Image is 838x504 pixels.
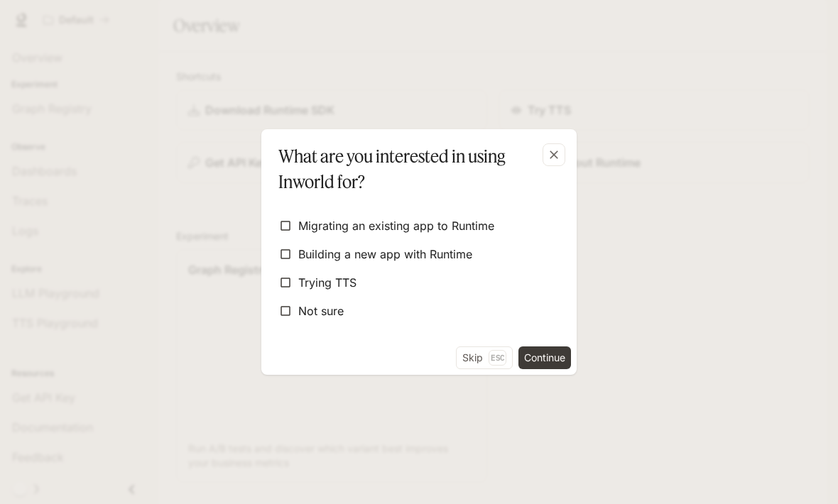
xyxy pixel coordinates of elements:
span: Building a new app with Runtime [298,246,472,263]
button: Continue [518,346,571,369]
button: SkipEsc [456,346,513,369]
span: Trying TTS [298,274,357,291]
span: Migrating an existing app to Runtime [298,217,494,234]
span: Not sure [298,302,344,319]
p: Esc [489,350,506,366]
p: What are you interested in using Inworld for? [278,143,554,195]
